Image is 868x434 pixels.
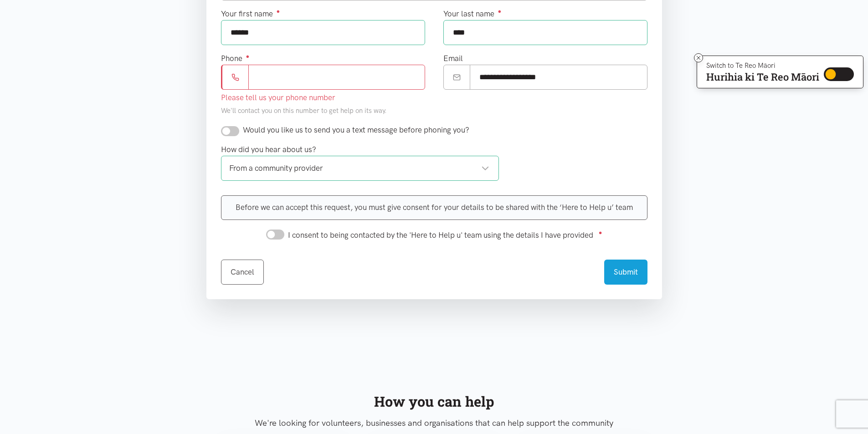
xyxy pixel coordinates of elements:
sup: ● [498,8,502,15]
a: Cancel [221,260,264,285]
p: We're looking for volunteers, businesses and organisations that can help support the community [217,416,651,430]
sup: ● [599,229,602,236]
p: Hurihia ki Te Reo Māori [706,73,819,81]
div: Please tell us your phone number [221,92,425,104]
div: From a community provider [229,162,490,174]
div: Before we can accept this request, you must give consent for your details to be shared with the ‘... [221,195,647,220]
input: Phone number [248,65,425,90]
label: Phone [221,52,250,65]
label: How did you hear about us? [221,143,316,156]
label: Email [443,52,463,65]
button: Submit [604,260,647,285]
input: Email [470,65,647,90]
p: Switch to Te Reo Māori [706,63,819,68]
label: Your last name [443,8,502,20]
small: We'll contact you on this number to get help on its way. [221,107,387,115]
span: I consent to being contacted by the 'Here to Help u' team using the details I have provided [288,230,593,240]
label: Your first name [221,8,280,20]
sup: ● [277,8,280,15]
sup: ● [246,53,250,60]
span: Would you like us to send you a text message before phoning you? [243,125,469,134]
div: How you can help [217,390,651,413]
